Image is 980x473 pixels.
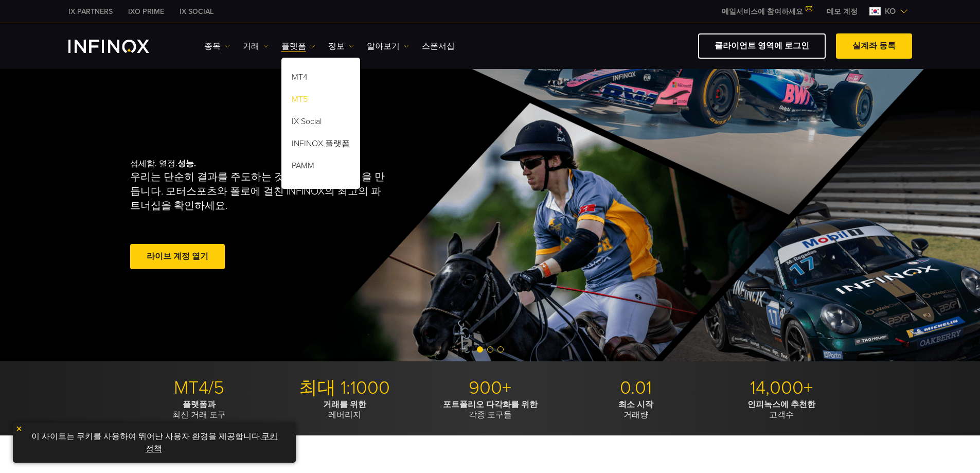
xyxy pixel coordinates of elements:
[747,399,815,410] strong: 인피녹스에 추천한
[714,7,819,16] a: 메일서비스에 참여하세요
[276,377,414,399] p: 최대 1:1000
[281,68,360,90] a: MT4
[443,399,538,410] strong: 포트폴리오 다각화를 위한
[281,112,360,134] a: IX Social
[130,244,225,269] a: 라이브 계정 열기
[281,156,360,179] a: PAMM
[698,33,826,59] a: 클라이언트 영역에 로그인
[477,346,483,353] span: Go to slide 1
[328,40,354,52] a: 정보
[323,399,366,410] strong: 거래를 위한
[61,6,120,17] a: INFINOX
[68,40,173,53] a: INFINOX Logo
[819,6,865,17] a: INFINOX MENU
[281,90,360,112] a: MT5
[712,399,850,420] p: 고객수
[497,346,504,353] span: Go to slide 3
[120,6,172,17] a: INFINOX
[836,33,912,59] a: 실계좌 등록
[567,399,705,420] p: 거래량
[177,159,196,169] strong: 성능.
[130,377,268,399] p: MT4/5
[421,399,559,420] p: 각종 도구들
[130,170,389,213] p: 우리는 단순히 결과를 주도하는 것이 아니라 챔피언을 만듭니다. 모터스포츠와 폴로에 걸친 INFINOX의 최고의 파트너십을 확인하세요.
[618,399,653,410] strong: 최소 시작
[172,6,221,17] a: INFINOX
[183,399,216,410] strong: 플랫폼과
[130,142,454,288] div: 섬세함. 열정.
[281,40,315,52] a: 플랫폼
[367,40,409,52] a: 알아보기
[421,377,559,399] p: 900+
[15,425,23,432] img: yellow close icon
[281,134,360,156] a: INFINOX 플랫폼
[567,377,705,399] p: 0.01
[18,428,291,458] p: 이 사이트는 쿠키를 사용하여 뛰어난 사용자 환경을 제공합니다. .
[881,5,900,17] span: ko
[204,40,230,52] a: 종목
[487,346,493,353] span: Go to slide 2
[712,377,850,399] p: 14,000+
[243,40,269,52] a: 거래
[422,40,455,52] a: 스폰서십
[130,399,268,420] p: 최신 거래 도구
[276,399,414,420] p: 레버리지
